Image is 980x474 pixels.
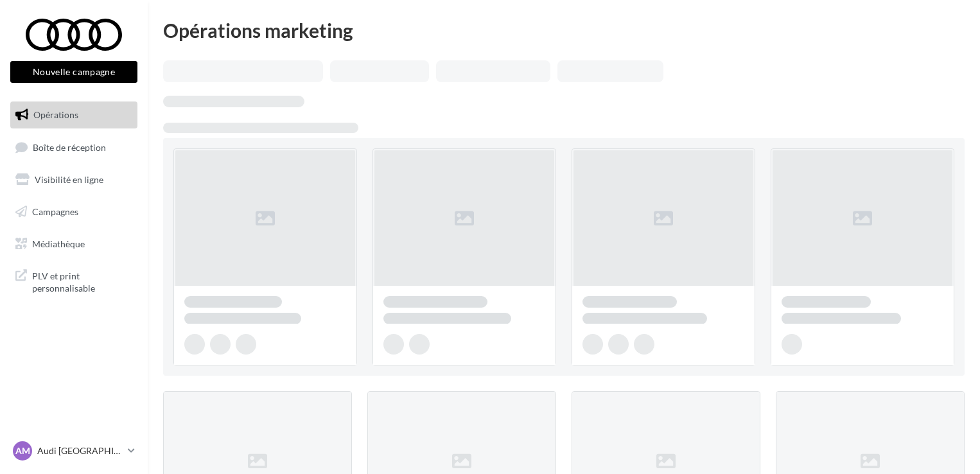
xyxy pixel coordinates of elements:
a: Campagnes [8,198,140,225]
div: Opérations marketing [163,21,965,40]
a: Visibilité en ligne [8,166,140,193]
p: Audi [GEOGRAPHIC_DATA] [37,444,123,457]
span: Médiathèque [32,238,85,249]
a: Opérations [8,101,140,128]
span: Visibilité en ligne [35,174,103,185]
span: AM [15,444,30,457]
a: PLV et print personnalisable [8,262,140,300]
a: Médiathèque [8,231,140,258]
a: Boîte de réception [8,134,140,161]
span: Boîte de réception [33,141,106,152]
button: Nouvelle campagne [10,61,137,83]
span: Campagnes [32,206,78,217]
span: Opérations [33,109,78,120]
span: PLV et print personnalisable [32,267,132,295]
a: AM Audi [GEOGRAPHIC_DATA] [10,439,137,463]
